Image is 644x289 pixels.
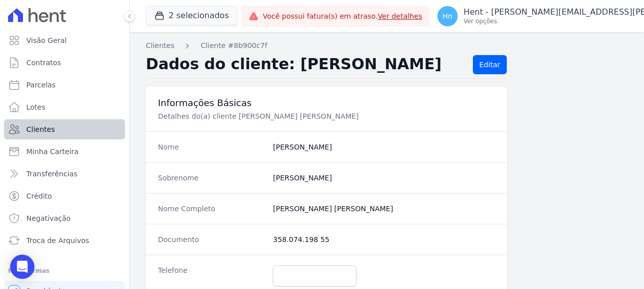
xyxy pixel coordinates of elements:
[4,186,125,206] a: Crédito
[26,213,71,223] span: Negativação
[378,12,422,20] a: Ver detalhes
[10,255,34,279] div: Open Intercom Messenger
[26,35,67,45] span: Visão Geral
[4,53,125,73] a: Contratos
[26,235,89,246] span: Troca de Arquivos
[158,142,265,152] dt: Nome
[8,265,121,277] div: Plataformas
[26,124,55,134] span: Clientes
[26,169,77,179] span: Transferências
[26,191,52,201] span: Crédito
[4,30,125,51] a: Visão Geral
[200,40,267,51] a: Cliente #8b900c7f
[4,97,125,117] a: Lotes
[158,234,265,245] dt: Documento
[26,102,46,112] span: Lotes
[158,111,495,121] p: Detalhes do(a) cliente [PERSON_NAME] [PERSON_NAME]
[4,230,125,251] a: Troca de Arquivos
[158,204,265,214] dt: Nome Completo
[146,55,465,74] h2: Dados do cliente: [PERSON_NAME]
[26,58,61,68] span: Contratos
[26,80,56,90] span: Parcelas
[4,75,125,95] a: Parcelas
[273,234,495,245] dd: 358.074.198 55
[263,11,422,22] span: Você possui fatura(s) em atraso.
[4,119,125,139] a: Clientes
[158,97,495,109] h3: Informações Básicas
[26,147,78,157] span: Minha Carteira
[4,208,125,228] a: Negativação
[273,173,495,183] dd: [PERSON_NAME]
[146,40,174,51] a: Clientes
[442,13,452,20] span: Hn
[4,141,125,162] a: Minha Carteira
[473,55,507,74] a: Editar
[4,164,125,184] a: Transferências
[273,204,495,214] dd: [PERSON_NAME] [PERSON_NAME]
[146,40,628,51] nav: Breadcrumb
[158,173,265,183] dt: Sobrenome
[146,6,237,25] button: 2 selecionados
[273,142,495,152] dd: [PERSON_NAME]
